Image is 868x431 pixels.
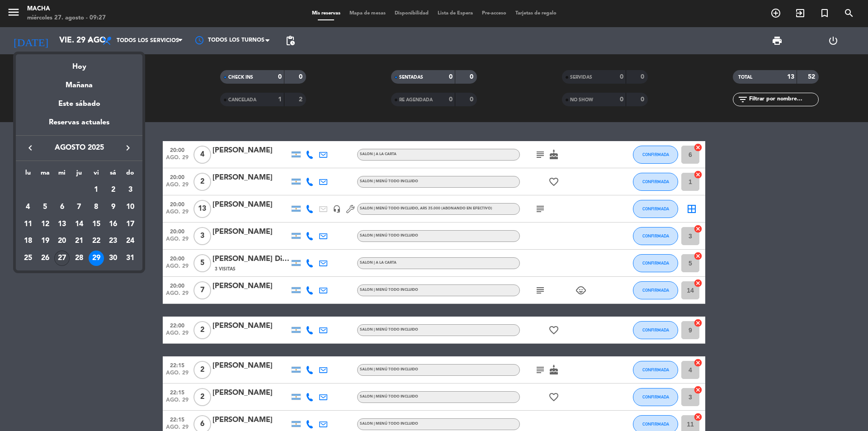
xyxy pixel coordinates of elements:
div: 22 [89,233,104,249]
div: 29 [89,251,104,266]
div: 7 [71,199,87,215]
td: 9 de agosto de 2025 [105,199,122,216]
th: lunes [19,168,37,182]
button: keyboard_arrow_right [120,142,136,154]
div: 3 [123,182,138,198]
td: 7 de agosto de 2025 [71,199,88,216]
td: 1 de agosto de 2025 [88,181,105,199]
button: keyboard_arrow_left [22,142,38,154]
div: 11 [20,217,36,232]
div: 13 [54,217,70,232]
div: 12 [38,217,53,232]
td: 3 de agosto de 2025 [122,181,139,199]
div: 23 [105,233,121,249]
div: 27 [54,251,70,266]
div: Mañana [16,73,142,91]
div: 2 [105,182,121,198]
td: 23 de agosto de 2025 [105,232,122,250]
span: agosto 2025 [38,142,120,154]
td: 2 de agosto de 2025 [105,181,122,199]
td: 19 de agosto de 2025 [37,232,54,250]
div: 5 [38,199,53,215]
div: 26 [38,251,53,266]
th: jueves [71,168,88,182]
td: 30 de agosto de 2025 [105,250,122,267]
div: 18 [20,233,36,249]
div: Este sábado [16,91,142,117]
div: 30 [105,251,121,266]
td: 17 de agosto de 2025 [122,216,139,233]
td: 10 de agosto de 2025 [122,199,139,216]
td: 14 de agosto de 2025 [71,216,88,233]
td: 25 de agosto de 2025 [19,250,37,267]
td: 12 de agosto de 2025 [37,216,54,233]
td: 31 de agosto de 2025 [122,250,139,267]
div: 14 [71,217,87,232]
td: 29 de agosto de 2025 [88,250,105,267]
td: 20 de agosto de 2025 [53,232,71,250]
div: 31 [123,251,138,266]
th: martes [37,168,54,182]
td: 15 de agosto de 2025 [88,216,105,233]
td: 22 de agosto de 2025 [88,232,105,250]
div: 20 [54,233,70,249]
td: 16 de agosto de 2025 [105,216,122,233]
div: 8 [89,199,104,215]
div: 19 [38,233,53,249]
i: keyboard_arrow_right [123,142,133,153]
th: miércoles [53,168,71,182]
div: 16 [105,217,121,232]
div: 25 [20,251,36,266]
td: 13 de agosto de 2025 [53,216,71,233]
div: 9 [105,199,121,215]
div: 1 [89,182,104,198]
i: keyboard_arrow_left [25,142,36,153]
td: 8 de agosto de 2025 [88,199,105,216]
td: 11 de agosto de 2025 [19,216,37,233]
td: 24 de agosto de 2025 [122,232,139,250]
div: 28 [71,251,87,266]
div: 10 [123,199,138,215]
div: 24 [123,233,138,249]
div: 17 [123,217,138,232]
div: 15 [89,217,104,232]
td: 26 de agosto de 2025 [37,250,54,267]
td: 5 de agosto de 2025 [37,199,54,216]
td: 28 de agosto de 2025 [71,250,88,267]
td: 27 de agosto de 2025 [53,250,71,267]
td: 21 de agosto de 2025 [71,232,88,250]
div: 6 [54,199,70,215]
td: 18 de agosto de 2025 [19,232,37,250]
td: AGO. [19,181,88,199]
th: sábado [105,168,122,182]
th: domingo [122,168,139,182]
div: Reservas actuales [16,117,142,135]
td: 4 de agosto de 2025 [19,199,37,216]
div: 4 [20,199,36,215]
td: 6 de agosto de 2025 [53,199,71,216]
div: 21 [71,233,87,249]
div: Hoy [16,54,142,73]
th: viernes [88,168,105,182]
